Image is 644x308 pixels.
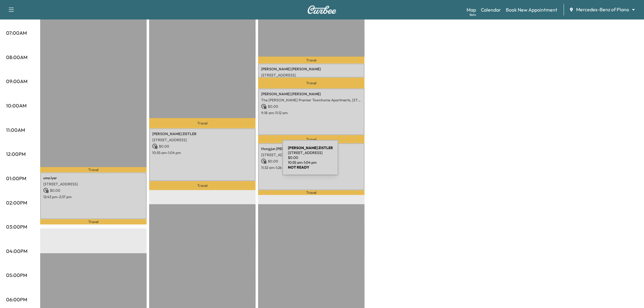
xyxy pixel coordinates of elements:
p: [PERSON_NAME] ZISTLER [152,131,253,136]
p: 03:00PM [6,223,27,230]
p: 04:00PM [6,247,27,255]
p: Travel [258,190,365,195]
p: 12:00PM [6,150,26,158]
p: 02:00PM [6,199,27,206]
p: Travel [258,57,365,64]
p: 11:32 am - 1:26 pm [261,165,362,170]
p: Hongjun [PERSON_NAME] [261,146,362,151]
p: 09:00AM [6,78,27,85]
p: 9:18 am - 11:12 am [261,110,362,115]
p: 01:00PM [6,175,26,182]
p: $ 0.00 [43,188,144,193]
p: $ 0.00 [261,104,362,109]
p: $ 0.00 [152,144,253,149]
p: Travel [149,118,256,128]
p: [PERSON_NAME] [PERSON_NAME] [261,67,362,72]
p: $ 0.00 [261,159,362,164]
p: 10:55 am - 1:04 pm [152,150,253,155]
p: Travel [258,135,365,143]
p: Travel [40,219,147,224]
a: MapBeta [467,6,476,13]
p: 06:00PM [6,296,27,303]
p: [PERSON_NAME] [PERSON_NAME] [261,92,362,96]
p: 10:00AM [6,102,26,109]
img: Curbee Logo [307,5,337,14]
div: Beta [470,12,476,17]
p: Travel [40,167,147,172]
p: 12:43 pm - 2:37 pm [43,194,144,199]
p: Travel [258,78,365,89]
p: Travel [149,181,256,190]
p: 07:00AM [6,29,27,37]
p: [STREET_ADDRESS] [43,182,144,187]
a: Book New Appointment [506,6,558,13]
p: [STREET_ADDRESS] [152,138,253,142]
p: 08:00AM [6,54,27,61]
p: 11:00AM [6,126,25,134]
p: uma lyer [43,176,144,180]
p: [STREET_ADDRESS] [261,73,362,78]
span: Mercedes-Benz of Plano [576,6,629,13]
p: 05:00PM [6,271,27,279]
p: The [PERSON_NAME] Premier Townhome Apartments, [STREET_ADDRESS][PERSON_NAME] [261,98,362,103]
a: Calendar [481,6,501,13]
p: [STREET_ADDRESS] [261,152,362,157]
